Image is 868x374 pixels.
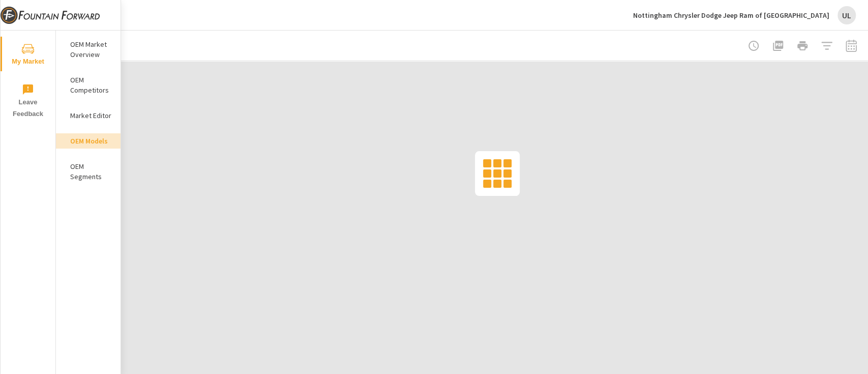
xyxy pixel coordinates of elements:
[70,110,112,121] p: Market Editor
[56,37,121,62] div: OEM Market Overview
[70,161,112,182] p: OEM Segments
[56,159,121,184] div: OEM Segments
[56,133,121,149] div: OEM Models
[4,43,52,68] span: My Market
[70,136,112,146] p: OEM Models
[633,11,829,20] p: Nottingham Chrysler Dodge Jeep Ram of [GEOGRAPHIC_DATA]
[70,75,112,95] p: OEM Competitors
[837,6,856,24] div: UL
[4,83,52,120] span: Leave Feedback
[56,72,121,98] div: OEM Competitors
[1,31,55,124] div: nav menu
[56,108,121,123] div: Market Editor
[70,39,112,60] p: OEM Market Overview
